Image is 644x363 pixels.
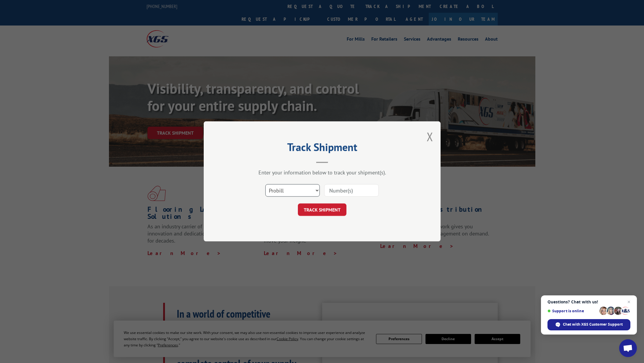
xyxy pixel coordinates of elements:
[427,129,433,144] button: Close modal
[547,309,597,313] span: Support is online
[324,184,379,197] input: Number(s)
[298,204,346,216] button: TRACK SHIPMENT
[233,143,411,154] h2: Track Shipment
[563,322,623,327] span: Chat with XGS Customer Support
[547,319,630,330] div: Chat with XGS Customer Support
[625,298,632,305] span: Close chat
[233,169,411,176] div: Enter your information below to track your shipment(s).
[619,339,637,357] div: Open chat
[547,300,630,304] span: Questions? Chat with us!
